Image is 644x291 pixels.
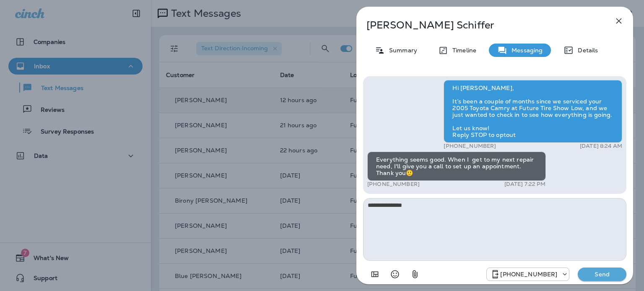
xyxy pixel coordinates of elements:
[448,47,476,54] p: Timeline
[367,181,420,188] p: [PHONE_NUMBER]
[574,47,598,54] p: Details
[578,268,626,281] button: Send
[444,80,622,143] div: Hi [PERSON_NAME], It’s been a couple of months since we serviced your 2005 Toyota Camry at Future...
[584,270,620,278] p: Send
[385,47,417,54] p: Summary
[504,181,546,188] p: [DATE] 7:22 PM
[387,266,403,283] button: Select an emoji
[366,266,383,283] button: Add in a premade template
[444,143,496,149] p: [PHONE_NUMBER]
[500,271,557,278] p: [PHONE_NUMBER]
[487,269,569,279] div: +1 (928) 232-1970
[507,47,543,54] p: Messaging
[366,19,595,31] p: [PERSON_NAME] Schiffer
[367,152,546,181] div: Everything seems good. When I get to my next repair need, I'll give you a call to set up an appoi...
[580,143,622,149] p: [DATE] 8:24 AM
